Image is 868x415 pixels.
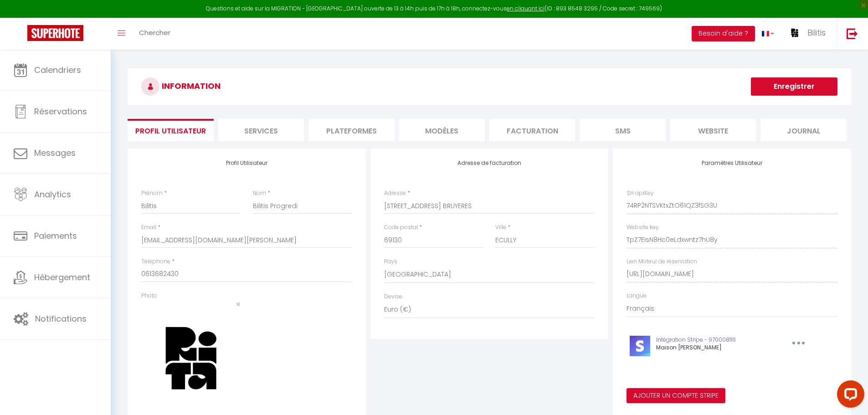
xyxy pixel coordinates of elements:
[35,313,87,324] span: Notifications
[788,26,801,40] img: ...
[384,189,406,198] label: Adresse
[830,377,868,415] iframe: LiveChat chat widget
[141,223,156,232] label: Email
[218,119,304,141] li: Services
[141,308,241,408] img: 17435818676727.png
[128,68,851,105] h3: INFORMATION
[781,18,837,50] a: ... Bilitis
[656,336,771,344] p: Intégration Stripe - 970008116
[627,223,659,232] label: Website key
[308,119,394,141] li: Plateformes
[253,189,266,198] label: Nom
[236,300,241,308] button: Close
[139,28,170,37] span: Chercher
[627,160,837,166] h4: Paramètres Utilisateur
[627,189,654,198] label: SH apiKey
[489,119,575,141] li: Facturation
[627,292,647,300] label: Langue
[34,106,87,117] span: Réservations
[384,292,402,301] label: Devise
[34,230,77,241] span: Paiements
[384,223,418,232] label: Code postal
[141,189,163,198] label: Prénom
[384,160,595,166] h4: Adresse de facturation
[399,119,485,141] li: MODÈLES
[141,292,157,300] label: Photo
[128,119,213,141] li: Profil Utilisateur
[236,298,241,310] span: ×
[141,257,170,266] label: Téléphone
[34,189,71,200] span: Analytics
[27,25,83,41] img: Super Booking
[132,18,177,50] a: Chercher
[692,26,755,41] button: Besoin d'aide ?
[34,147,76,159] span: Messages
[580,119,665,141] li: SMS
[627,257,697,266] label: Lien Moteur de réservation
[751,77,837,96] button: Enregistrer
[384,257,397,266] label: Pays
[34,64,81,76] span: Calendriers
[495,223,506,232] label: Ville
[34,272,90,283] span: Hébergement
[630,336,650,356] img: stripe-logo.jpeg
[627,388,725,404] button: Ajouter un compte Stripe
[670,119,756,141] li: website
[656,343,722,351] span: Maison [PERSON_NAME]
[507,5,544,12] a: en cliquant ici
[141,160,352,166] h4: Profil Utilisateur
[847,28,858,39] img: logout
[807,27,826,38] span: Bilitis
[760,119,846,141] li: Journal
